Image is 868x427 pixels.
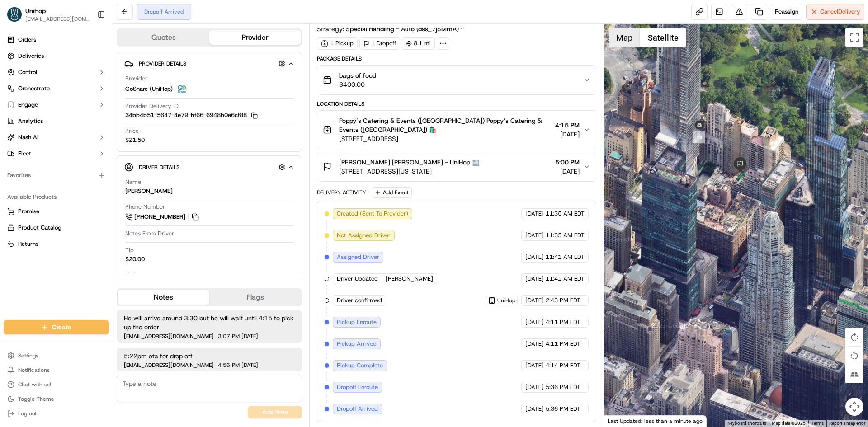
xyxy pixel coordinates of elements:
[125,255,145,263] div: $20.00
[18,84,50,93] span: Orchestrate
[124,314,295,332] span: He will arrive around 3:30 but he will wait until 4:15 to pick up the order
[7,240,105,248] a: Returns
[525,275,544,283] span: [DATE]
[845,328,863,346] button: Rotate map clockwise
[606,415,636,427] a: Open this area in Google Maps (opens a new window)
[317,24,466,33] div: Strategy:
[18,352,38,359] span: Settings
[525,405,544,413] span: [DATE]
[125,271,140,279] span: Make
[31,86,148,95] div: Start new chat
[124,160,294,174] button: Driver Details
[640,28,686,47] button: Show satellite imagery
[317,55,596,62] div: Package Details
[118,290,209,305] button: Notes
[820,8,860,16] span: Cancel Delivery
[525,296,544,305] span: [DATE]
[346,24,466,33] a: Special Handling - Auto (dss_7jSMmA)
[4,49,109,63] a: Deliveries
[317,189,366,196] div: Delivery Activity
[4,320,109,334] button: Create
[525,383,544,391] span: [DATE]
[772,421,806,426] span: Map data ©2025
[771,4,802,20] button: Reassign
[727,420,766,427] button: Keyboard shortcuts
[337,318,377,326] span: Pickup Enroute
[125,178,141,186] span: Name
[25,15,90,23] button: [EMAIL_ADDRESS][DOMAIN_NAME]
[18,52,44,60] span: Deliveries
[497,297,515,304] span: UniHop
[339,116,551,134] span: Poppy’s Catering & Events ([GEOGRAPHIC_DATA]) Poppy’s Catering & Events ([GEOGRAPHIC_DATA]) 🛍️
[18,68,37,76] span: Control
[125,111,258,119] button: 34bb4b51-5647-4e79-bf66-6948b0e6cf88
[4,364,109,376] button: Notifications
[124,333,214,339] span: [EMAIL_ADDRESS][DOMAIN_NAME]
[154,89,165,100] button: Start new chat
[317,37,358,50] div: 1 Pickup
[546,231,585,239] span: 11:35 AM EDT
[4,98,109,112] button: Engage
[18,117,43,125] span: Analytics
[7,224,105,232] a: Product Catalog
[604,415,707,427] div: Last Updated: less than a minute ago
[372,187,412,198] button: Add Event
[317,66,595,94] button: bags of food$400.00
[339,134,551,143] span: [STREET_ADDRESS]
[85,131,145,140] span: API Documentation
[124,56,294,71] button: Provider Details
[241,333,258,339] span: [DATE]
[4,393,109,405] button: Toggle Theme
[125,85,173,93] span: GoShare (UniHop)
[125,127,139,135] span: Price
[546,340,580,348] span: 4:11 PM EDT
[125,230,174,238] span: Notes From Driver
[337,361,383,370] span: Pickup Complete
[4,146,109,161] button: Fleet
[337,275,378,283] span: Driver Updated
[359,37,400,50] div: 1 Dropoff
[76,132,84,139] div: 💻
[339,80,376,89] span: $400.00
[18,133,38,141] span: Nash AI
[4,4,94,25] button: UniHopUniHop[EMAIL_ADDRESS][DOMAIN_NAME]
[337,253,379,261] span: Assigned Driver
[337,340,377,348] span: Pickup Arrived
[125,187,173,195] div: [PERSON_NAME]
[317,111,595,149] button: Poppy’s Catering & Events ([GEOGRAPHIC_DATA]) Poppy’s Catering & Events ([GEOGRAPHIC_DATA]) 🛍️[ST...
[18,101,38,109] span: Engage
[18,381,51,388] span: Chat with us!
[337,210,408,218] span: Created (Sent To Provider)
[18,207,39,216] span: Promise
[139,60,186,67] span: Provider Details
[64,153,109,160] a: Powered byPylon
[525,340,544,348] span: [DATE]
[555,121,580,130] span: 4:15 PM
[7,7,22,22] img: UniHop
[4,65,109,80] button: Control
[4,33,109,47] a: Orders
[4,407,109,420] button: Log out
[18,395,54,403] span: Toggle Theme
[546,296,580,305] span: 2:43 PM EDT
[176,84,187,94] img: goshare_logo.png
[25,6,46,15] button: UniHop
[4,168,109,183] div: Favorites
[811,421,824,426] a: Terms (opens in new tab)
[125,75,147,83] span: Provider
[118,30,209,45] button: Quotes
[806,4,864,20] button: CancelDelivery
[134,213,185,221] span: [PHONE_NUMBER]
[546,210,585,218] span: 11:35 AM EDT
[339,167,480,176] span: [STREET_ADDRESS][US_STATE]
[7,207,105,216] a: Promise
[546,361,580,370] span: 4:14 PM EDT
[525,318,544,326] span: [DATE]
[241,362,258,368] span: [DATE]
[124,352,295,361] span: 5:22pm eta for drop off
[125,212,200,222] a: [PHONE_NUMBER]
[525,361,544,370] span: [DATE]
[9,132,16,139] div: 📗
[317,152,595,181] button: [PERSON_NAME] [PERSON_NAME] - UniHop 🏢[STREET_ADDRESS][US_STATE]5:00 PM[DATE]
